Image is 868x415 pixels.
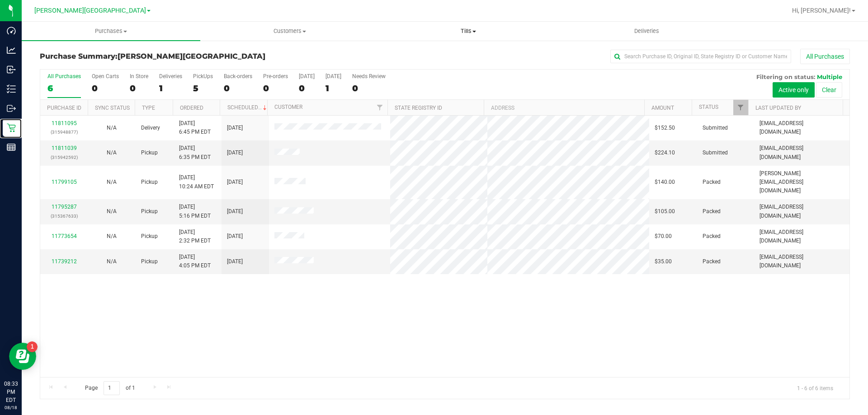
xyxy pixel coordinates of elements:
[263,73,288,79] div: Pre-orders
[227,149,243,157] span: [DATE]
[193,83,213,93] div: 5
[52,258,77,265] a: 11739212
[201,27,378,35] span: Customers
[107,208,117,214] span: Not Applicable
[373,100,387,115] a: Filter
[141,178,158,187] span: Pickup
[7,143,16,152] inline-svg: Reports
[755,105,801,111] a: Last Updated By
[484,100,644,116] th: Address
[9,343,36,370] iframe: Resource center
[790,381,840,395] span: 1 - 6 of 6 items
[800,49,850,64] button: All Purchases
[159,83,182,93] div: 1
[227,232,243,241] span: [DATE]
[107,257,117,266] button: N/A
[7,65,16,74] inline-svg: Inbound
[107,179,117,185] span: Not Applicable
[107,232,117,241] button: N/A
[141,124,160,132] span: Delivery
[92,73,119,79] div: Open Carts
[759,119,844,136] span: [EMAIL_ADDRESS][DOMAIN_NAME]
[52,145,77,151] a: 11811039
[759,203,844,220] span: [EMAIL_ADDRESS][DOMAIN_NAME]
[227,124,243,132] span: [DATE]
[379,22,557,41] a: Tills
[22,27,200,35] span: Purchases
[299,83,315,93] div: 0
[52,179,77,185] a: 11799105
[655,207,675,216] span: $105.00
[4,380,18,404] p: 08:33 PM EDT
[4,404,18,411] p: 08/18
[141,232,158,241] span: Pickup
[179,203,211,220] span: [DATE] 5:16 PM EDT
[193,73,213,79] div: PickUps
[759,144,844,161] span: [EMAIL_ADDRESS][DOMAIN_NAME]
[703,232,721,241] span: Packed
[352,83,386,93] div: 0
[46,153,82,162] p: (315942592)
[179,173,214,191] span: [DATE] 10:24 AM EDT
[7,104,16,113] inline-svg: Outbound
[622,27,671,35] span: Deliveries
[180,105,203,111] a: Ordered
[7,26,16,35] inline-svg: Dashboard
[379,27,557,35] span: Tills
[52,120,77,126] a: 11811095
[756,73,815,80] span: Filtering on status:
[759,228,844,245] span: [EMAIL_ADDRESS][DOMAIN_NAME]
[7,84,16,93] inline-svg: Inventory
[40,52,310,61] h3: Purchase Summary:
[227,178,243,187] span: [DATE]
[703,124,728,132] span: Submitted
[274,104,302,110] a: Customer
[7,123,16,132] inline-svg: Retail
[655,257,672,266] span: $35.00
[557,22,736,41] a: Deliveries
[141,257,158,266] span: Pickup
[77,381,142,395] span: Page of 1
[47,73,81,79] div: All Purchases
[703,178,721,187] span: Packed
[7,46,16,55] inline-svg: Analytics
[299,73,315,79] div: [DATE]
[179,228,211,245] span: [DATE] 2:32 PM EDT
[703,257,721,266] span: Packed
[141,207,158,216] span: Pickup
[104,381,120,395] input: 1
[655,178,675,187] span: $140.00
[703,207,721,216] span: Packed
[22,22,200,41] a: Purchases
[179,144,211,161] span: [DATE] 6:35 PM EDT
[118,52,265,61] span: [PERSON_NAME][GEOGRAPHIC_DATA]
[325,73,341,79] div: [DATE]
[46,212,82,220] p: (315367633)
[816,82,842,98] button: Clear
[759,169,844,196] span: [PERSON_NAME][EMAIL_ADDRESS][DOMAIN_NAME]
[227,257,243,266] span: [DATE]
[46,128,82,136] p: (315948877)
[130,73,148,79] div: In Store
[610,50,791,63] input: Search Purchase ID, Original ID, State Registry ID or Customer Name...
[651,105,674,111] a: Amount
[107,207,117,216] button: N/A
[733,100,748,115] a: Filter
[130,83,148,93] div: 0
[92,83,119,93] div: 0
[759,253,844,270] span: [EMAIL_ADDRESS][DOMAIN_NAME]
[107,149,117,157] button: N/A
[107,178,117,187] button: N/A
[52,233,77,239] a: 11773654
[699,104,718,110] a: Status
[95,105,130,111] a: Sync Status
[34,7,146,14] span: [PERSON_NAME][GEOGRAPHIC_DATA]
[107,124,117,132] button: N/A
[107,233,117,239] span: Not Applicable
[52,204,77,210] a: 11795287
[703,149,728,157] span: Submitted
[227,104,269,111] a: Scheduled
[141,149,158,157] span: Pickup
[107,149,117,156] span: Not Applicable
